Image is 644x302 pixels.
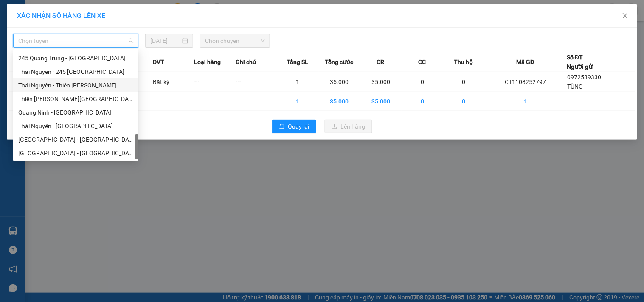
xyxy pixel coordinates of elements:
span: XÁC NHẬN SỐ HÀNG LÊN XE [17,11,105,20]
td: 35.000 [319,72,360,92]
span: Chọn tuyến [18,34,133,47]
td: --- [236,72,277,92]
b: GỬI : VP 47 [PERSON_NAME] [11,58,165,72]
span: Chọn chuyến [205,34,265,47]
span: Quay lại [288,122,309,131]
span: CR [377,57,385,67]
td: CT1108252797 [485,72,567,92]
span: CC [419,57,426,67]
span: close [622,12,629,19]
div: Số ĐT Người gửi [567,53,594,71]
div: [GEOGRAPHIC_DATA] - [GEOGRAPHIC_DATA] [18,135,133,144]
td: 35.000 [360,72,402,92]
button: uploadLên hàng [325,120,372,133]
div: Thiên Đường Bảo Sơn - Thái Nguyên [13,92,138,106]
div: Thái Nguyên - [GEOGRAPHIC_DATA] [18,121,133,131]
div: Quảng Ninh - Thái Nguyên [13,106,138,119]
li: 271 - [PERSON_NAME] - [GEOGRAPHIC_DATA] - [GEOGRAPHIC_DATA] [79,21,355,31]
span: Tổng SL [287,57,309,67]
div: Thái Nguyên - Thiên [PERSON_NAME] [18,81,133,90]
span: Tổng cước [325,57,353,67]
td: 1 [277,72,319,92]
span: Thu hộ [454,57,473,67]
div: 245 Quang Trung - Thái Nguyên [13,51,138,65]
div: 245 Quang Trung - [GEOGRAPHIC_DATA] [18,53,133,63]
div: Hà Nội - Quảng Ninh [13,146,138,160]
span: Mã GD [517,57,534,67]
div: Thái Nguyên - 245 [GEOGRAPHIC_DATA] [18,67,133,76]
span: ĐVT [152,57,164,67]
div: Thái Nguyên - Quảng Ninh [13,119,138,133]
span: TÙNG [567,83,583,90]
span: rollback [279,123,285,130]
span: 0972539330 [567,74,601,81]
div: Thiên [PERSON_NAME][GEOGRAPHIC_DATA] [18,94,133,103]
div: Quảng Ninh - [GEOGRAPHIC_DATA] [18,108,133,117]
div: Thái Nguyên - 245 Quang Trung [13,65,138,78]
td: 0 [443,72,485,92]
td: 0 [402,92,443,111]
td: 35.000 [360,92,402,111]
td: 0 [443,92,485,111]
button: rollbackQuay lại [272,120,316,133]
div: Quảng Ninh - Hà Nội [13,133,138,146]
button: Close [613,4,637,28]
td: Bất kỳ [152,72,194,92]
td: 35.000 [319,92,360,111]
img: logo.jpg [11,11,74,53]
input: 11/08/2025 [150,36,180,45]
div: [GEOGRAPHIC_DATA] - [GEOGRAPHIC_DATA] [18,148,133,158]
span: Loại hàng [194,57,221,67]
div: Thái Nguyên - Thiên Đường Bảo Sơn [13,78,138,92]
td: --- [194,72,236,92]
td: 1 [485,92,567,111]
td: 0 [402,72,443,92]
span: Ghi chú [236,57,256,67]
td: 1 [277,92,319,111]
